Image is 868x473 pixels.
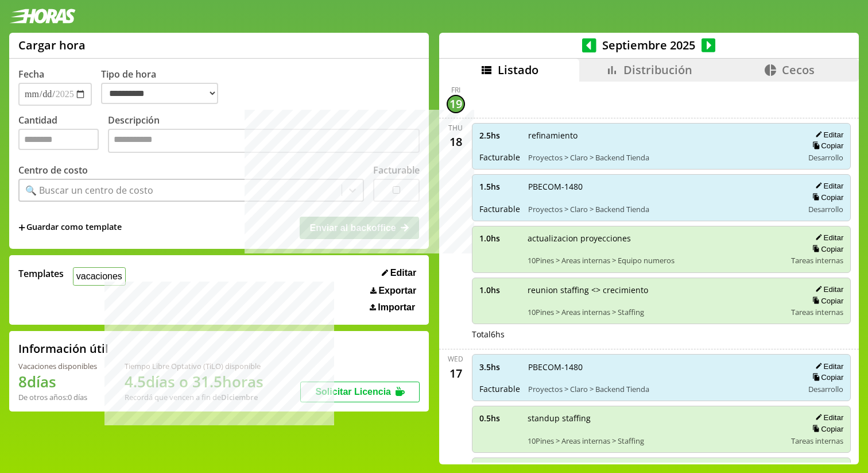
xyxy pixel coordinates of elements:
[125,361,263,371] div: Tiempo Libre Optativo (TiLO) disponible
[808,384,843,394] span: Desarrollo
[479,284,520,295] span: 1.0 hs
[498,62,538,78] span: Listado
[479,203,520,214] span: Facturable
[221,392,258,402] b: Diciembre
[479,383,520,394] span: Facturable
[18,221,25,234] span: +
[812,284,843,294] button: Editar
[18,114,108,156] label: Cantidad
[479,152,520,163] span: Facturable
[528,152,796,163] span: Proyectos > Claro > Backend Tienda
[791,436,843,446] span: Tareas internas
[25,184,153,197] div: 🔍 Buscar un centro de costo
[809,296,843,306] button: Copiar
[782,62,815,78] span: Cecos
[101,83,218,104] select: Tipo de hora
[18,392,97,402] div: De otros años: 0 días
[73,267,126,285] button: vacaciones
[447,364,465,382] div: 17
[596,37,702,53] span: Septiembre 2025
[18,267,64,280] span: Templates
[390,268,416,278] span: Editar
[812,233,843,243] button: Editar
[447,133,465,151] div: 18
[809,372,843,382] button: Copiar
[528,436,784,446] span: 10Pines > Areas internas > Staffing
[18,341,108,356] h2: Información útil
[448,123,463,133] div: Thu
[300,382,420,402] button: Solicitar Licencia
[18,164,88,176] label: Centro de costo
[378,267,420,279] button: Editar
[809,193,843,202] button: Copiar
[528,255,784,266] span: 10Pines > Areas internas > Equipo numeros
[315,387,391,397] span: Solicitar Licencia
[472,329,851,340] div: Total 6 hs
[528,233,784,244] span: actualizacion proyecciones
[479,413,520,424] span: 0.5 hs
[812,362,843,371] button: Editar
[528,204,796,214] span: Proyectos > Claro > Backend Tienda
[812,413,843,422] button: Editar
[18,129,99,150] input: Cantidad
[108,129,420,153] textarea: Descripción
[791,307,843,317] span: Tareas internas
[479,233,520,244] span: 1.0 hs
[9,9,76,24] img: logotipo
[809,141,843,151] button: Copiar
[528,413,784,424] span: standup staffing
[378,302,415,313] span: Importar
[367,285,420,297] button: Exportar
[448,354,463,364] div: Wed
[18,371,97,392] h1: 8 días
[528,307,784,317] span: 10Pines > Areas internas > Staffing
[373,164,420,176] label: Facturable
[809,244,843,254] button: Copiar
[623,62,692,78] span: Distribución
[479,362,520,372] span: 3.5 hs
[479,130,520,141] span: 2.5 hs
[439,82,859,463] div: scrollable content
[447,95,465,113] div: 19
[791,255,843,266] span: Tareas internas
[108,114,420,156] label: Descripción
[528,284,784,295] span: reunion staffing <> crecimiento
[808,204,843,214] span: Desarrollo
[808,152,843,163] span: Desarrollo
[528,384,796,394] span: Proyectos > Claro > Backend Tienda
[125,392,263,402] div: Recordá que vencen a fin de
[809,424,843,434] button: Copiar
[18,361,97,371] div: Vacaciones disponibles
[18,68,44,80] label: Fecha
[479,181,520,192] span: 1.5 hs
[378,286,416,296] span: Exportar
[101,68,227,106] label: Tipo de hora
[125,371,263,392] h1: 4.5 días o 31.5 horas
[812,181,843,191] button: Editar
[528,130,796,141] span: refinamiento
[528,181,796,192] span: PBECOM-1480
[528,362,796,372] span: PBECOM-1480
[812,130,843,140] button: Editar
[18,37,86,53] h1: Cargar hora
[451,85,460,95] div: Fri
[18,221,122,234] span: +Guardar como template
